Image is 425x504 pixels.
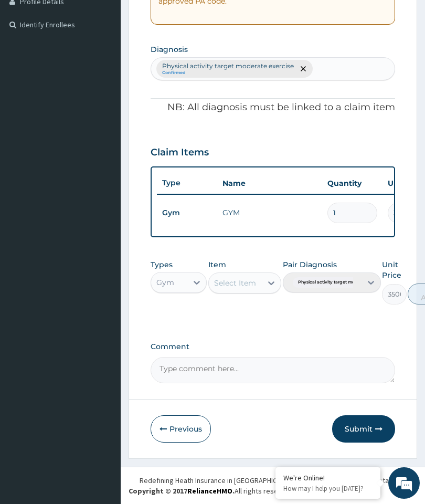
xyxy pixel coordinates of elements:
[121,467,425,504] footer: All rights reserved.
[151,342,395,351] label: Comment
[129,486,235,496] strong: Copyright © 2017 .
[382,259,407,280] label: Unit Price
[217,173,322,194] th: Name
[332,415,395,443] button: Submit
[283,473,373,482] div: We're Online!
[214,278,256,288] div: Select Item
[322,173,382,194] th: Quantity
[187,486,232,496] a: RelianceHMO
[157,203,217,223] td: Gym
[49,54,160,67] div: Chat with us now
[140,475,417,486] div: Redefining Heath Insurance in [GEOGRAPHIC_DATA] using Telemedicine and Data Science!
[151,260,173,269] label: Types
[151,44,188,55] label: Diagnosis
[283,484,373,493] p: How may I help you today?
[208,259,226,270] label: Item
[157,173,217,193] th: Type
[151,101,395,114] p: NB: All diagnosis must be linked to a claim item
[14,47,37,73] img: d_794563401_company_1708531726252_794563401
[217,202,322,223] td: GYM
[151,147,209,159] h3: Claim Items
[283,259,337,270] label: Pair Diagnosis
[151,415,211,443] button: Previous
[61,131,145,237] span: We're online!
[156,277,174,288] div: Gym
